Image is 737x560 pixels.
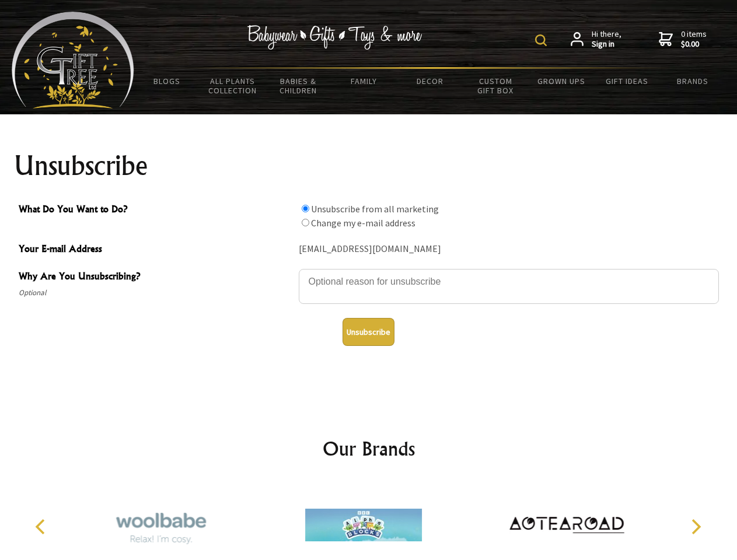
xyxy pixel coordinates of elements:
[302,219,309,226] input: What Do You Want to Do?
[19,286,293,300] span: Optional
[134,69,200,93] a: BLOGS
[311,203,439,215] label: Unsubscribe from all marketing
[299,240,719,258] div: [EMAIL_ADDRESS][DOMAIN_NAME]
[14,152,724,180] h1: Unsubscribe
[200,69,266,103] a: All Plants Collection
[302,205,309,212] input: What Do You Want to Do?
[683,514,708,540] button: Next
[343,318,394,346] button: Unsubscribe
[247,25,422,50] img: Babywear - Gifts - Toys & more
[299,269,719,304] textarea: Why Are You Unsubscribing?
[535,34,547,46] img: product search
[331,69,397,93] a: Family
[463,69,529,103] a: Custom Gift Box
[681,29,707,50] span: 0 items
[528,69,594,93] a: Grown Ups
[660,69,726,93] a: Brands
[592,39,621,50] strong: Sign in
[311,217,415,229] label: Change my e-mail address
[571,29,621,50] a: Hi there,Sign in
[266,69,331,103] a: Babies & Children
[592,29,621,50] span: Hi there,
[19,269,293,286] span: Why Are You Unsubscribing?
[681,39,707,50] strong: $0.00
[397,69,463,93] a: Decor
[29,514,55,540] button: Previous
[23,435,714,463] h2: Our Brands
[19,202,293,219] span: What Do You Want to Do?
[659,29,707,50] a: 0 items$0.00
[12,12,134,108] img: Babyware - Gifts - Toys and more...
[19,242,293,258] span: Your E-mail Address
[594,69,660,93] a: Gift Ideas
